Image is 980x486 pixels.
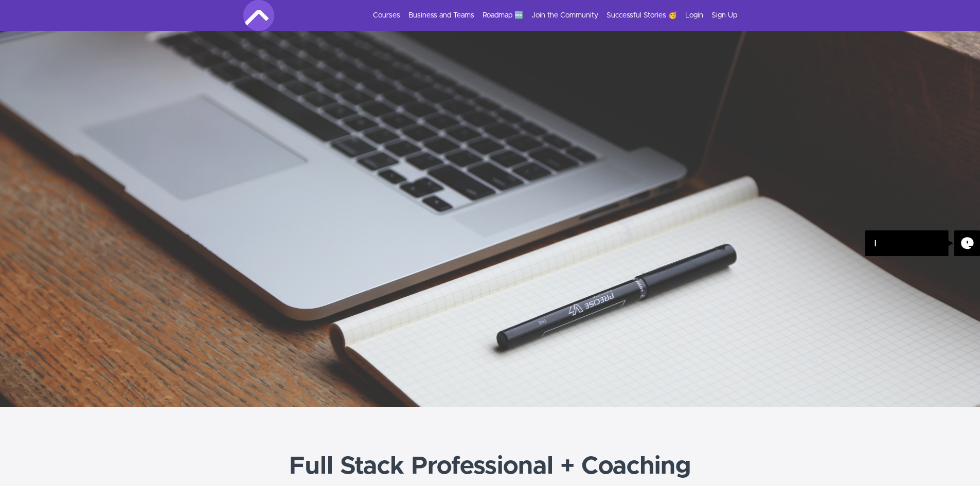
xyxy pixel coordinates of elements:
[531,10,598,21] a: Join the Community
[10,448,970,485] h1: Full Stack Professional + Coaching
[373,10,400,21] a: Courses
[711,10,737,21] a: Sign Up
[685,10,703,21] a: Login
[483,10,523,21] a: Roadmap 🆕
[408,10,474,21] a: Business and Teams
[607,10,677,21] a: Successful Stories 🥳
